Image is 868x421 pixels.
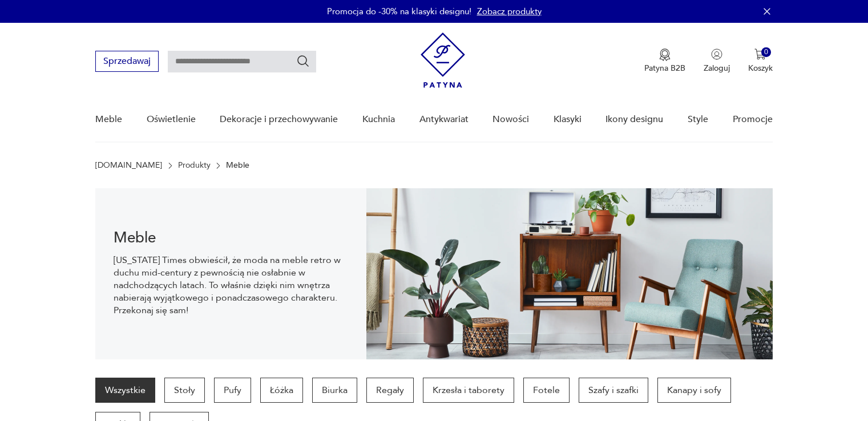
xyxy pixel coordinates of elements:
[260,378,303,403] a: Łóżka
[421,33,465,88] img: Patyna - sklep z meblami i dekoracjami vintage
[733,98,773,141] a: Promocje
[605,98,663,141] a: Ikony designu
[312,378,357,403] a: Biurka
[477,6,542,17] a: Zobacz produkty
[711,48,722,60] img: Ikonka użytkownika
[688,98,708,141] a: Style
[95,58,159,66] a: Sprzedawaj
[419,98,469,141] a: Antykwariat
[220,98,338,141] a: Dekoracje i przechowywanie
[178,161,211,170] a: Produkty
[327,6,471,17] p: Promocja do -30% na klasyki designu!
[95,378,155,403] a: Wszystkie
[748,63,773,74] p: Koszyk
[554,98,582,141] a: Klasyki
[748,48,773,74] button: 0Koszyk
[366,188,773,359] img: Meble
[657,378,731,403] a: Kanapy i sofy
[423,378,514,403] a: Krzesła i taborety
[492,98,529,141] a: Nowości
[761,47,771,57] div: 0
[644,48,685,74] a: Ikona medaluPatyna B2B
[147,98,196,141] a: Oświetlenie
[226,161,249,170] p: Meble
[95,161,162,170] a: [DOMAIN_NAME]
[754,48,766,60] img: Ikona koszyka
[523,378,570,403] a: Fotele
[659,48,671,61] img: Ikona medalu
[296,54,310,68] button: Szukaj
[644,63,685,74] p: Patyna B2B
[366,378,414,403] a: Regały
[214,378,251,403] a: Pufy
[644,48,685,74] button: Patyna B2B
[114,231,348,245] h1: Meble
[579,378,648,403] a: Szafy i szafki
[95,98,122,141] a: Meble
[704,48,730,74] button: Zaloguj
[114,254,348,317] p: [US_STATE] Times obwieścił, że moda na meble retro w duchu mid-century z pewnością nie osłabnie w...
[95,51,159,72] button: Sprzedawaj
[164,378,205,403] a: Stoły
[704,63,730,74] p: Zaloguj
[362,98,395,141] a: Kuchnia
